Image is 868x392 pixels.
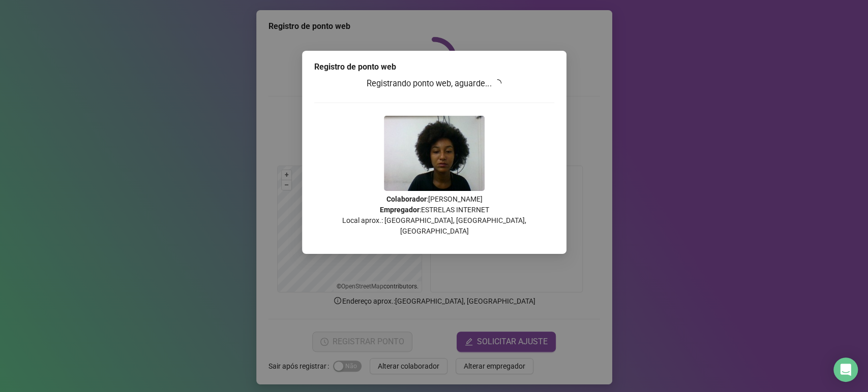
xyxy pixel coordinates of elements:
[386,195,426,203] strong: Colaborador
[379,206,419,214] strong: Empregador
[833,357,858,382] div: Open Intercom Messenger
[493,79,501,87] span: loading
[384,116,485,191] img: 9k=
[314,77,554,90] h3: Registrando ponto web, aguarde...
[314,61,554,73] div: Registro de ponto web
[314,194,554,237] p: : [PERSON_NAME] : ESTRELAS INTERNET Local aprox.: [GEOGRAPHIC_DATA], [GEOGRAPHIC_DATA], [GEOGRAPH...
